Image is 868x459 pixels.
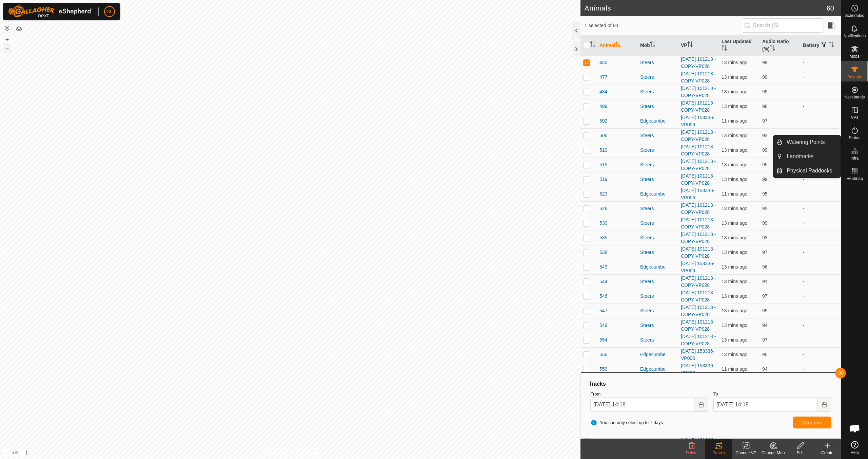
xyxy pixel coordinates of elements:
[722,352,747,357] span: 2 Sept 2025, 2:06 pm
[722,206,747,211] span: 2 Sept 2025, 2:06 pm
[800,304,841,318] td: -
[849,136,860,140] span: Status
[762,235,768,240] span: 93
[762,220,768,226] span: 99
[640,336,675,344] div: Steers
[800,347,841,362] td: -
[681,159,716,171] a: [DATE] 101213 - COPY-VP028
[640,190,675,198] div: Edgecumbe
[640,59,675,66] div: Steers
[722,264,747,270] span: 2 Sept 2025, 2:06 pm
[640,293,675,300] div: Steers
[297,450,317,456] a: Contact Us
[694,398,708,412] button: Choose Date
[773,150,841,163] li: Landmarks
[640,366,675,373] div: Edgecumbe
[681,173,716,186] a: [DATE] 101213 - COPY-VP028
[681,217,716,229] a: [DATE] 101213 - COPY-VP028
[787,450,814,456] div: Edit
[263,450,289,456] a: Privacy Policy
[722,89,747,94] span: 2 Sept 2025, 2:06 pm
[844,34,866,38] span: Notifications
[802,420,823,425] span: Generate
[800,187,841,201] td: -
[599,278,607,285] span: 544
[3,36,11,44] button: +
[762,104,768,109] span: 98
[800,128,841,143] td: -
[847,75,862,79] span: Animals
[722,337,747,343] span: 2 Sept 2025, 2:06 pm
[800,318,841,333] td: -
[599,336,607,344] span: 554
[678,35,719,56] th: VP
[800,362,841,377] td: -
[681,363,714,375] a: [DATE] 153336-VP006
[615,42,621,48] p-sorticon: Activate to sort
[15,25,23,33] button: Map Layers
[599,103,607,110] span: 499
[681,348,714,361] a: [DATE] 153336-VP006
[722,235,747,240] span: 2 Sept 2025, 2:06 pm
[787,152,813,161] span: Landmarks
[590,419,663,426] span: You can only select up to 7 days
[841,438,868,457] a: Help
[800,99,841,114] td: -
[3,24,11,33] button: Reset Map
[585,4,827,12] h2: Animals
[800,201,841,216] td: -
[722,60,747,65] span: 2 Sept 2025, 2:06 pm
[681,290,716,302] a: [DATE] 101213 - COPY-VP028
[722,133,747,138] span: 2 Sept 2025, 2:06 pm
[599,263,607,271] span: 543
[762,133,768,138] span: 92
[851,115,858,120] span: VPs
[722,147,747,153] span: 2 Sept 2025, 2:06 pm
[732,450,759,456] div: Change VP
[800,260,841,274] td: -
[800,289,841,304] td: -
[759,35,800,56] th: Audio Ratio (%)
[722,177,747,182] span: 2 Sept 2025, 2:06 pm
[599,307,607,314] span: 547
[770,46,775,52] p-sorticon: Activate to sort
[850,156,859,160] span: Infra
[599,322,607,329] span: 549
[599,234,607,241] span: 535
[681,144,716,157] a: [DATE] 101213 - COPY-VP028
[681,232,716,244] a: [DATE] 101213 - COPY-VP028
[588,380,834,388] div: Tracks
[599,351,607,358] span: 556
[640,249,675,256] div: Steers
[814,450,841,456] div: Create
[640,322,675,329] div: Steers
[722,366,747,372] span: 2 Sept 2025, 2:08 pm
[762,177,768,182] span: 99
[845,418,865,439] a: Open chat
[590,42,595,48] p-sorticon: Activate to sort
[681,115,714,127] a: [DATE] 153336-VP006
[762,74,768,80] span: 99
[844,95,865,99] span: Neckbands
[640,351,675,358] div: Edgecumbe
[106,8,113,15] span: GL
[681,275,716,288] a: [DATE] 101213 - COPY-VP028
[640,220,675,227] div: Steers
[681,202,716,215] a: [DATE] 101213 - COPY-VP028
[640,103,675,110] div: Steers
[800,231,841,245] td: -
[762,264,768,270] span: 96
[599,293,607,300] span: 546
[759,450,787,456] div: Change Mob
[585,22,742,29] span: 1 selected of 60
[599,190,607,198] span: 523
[599,220,607,227] span: 530
[722,293,747,299] span: 2 Sept 2025, 2:06 pm
[850,54,860,58] span: Mobs
[640,161,675,168] div: Steers
[722,162,747,167] span: 2 Sept 2025, 2:06 pm
[681,319,716,332] a: [DATE] 101213 - COPY-VP028
[597,35,637,56] th: Animal
[722,104,747,109] span: 2 Sept 2025, 2:06 pm
[800,35,841,56] th: Battery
